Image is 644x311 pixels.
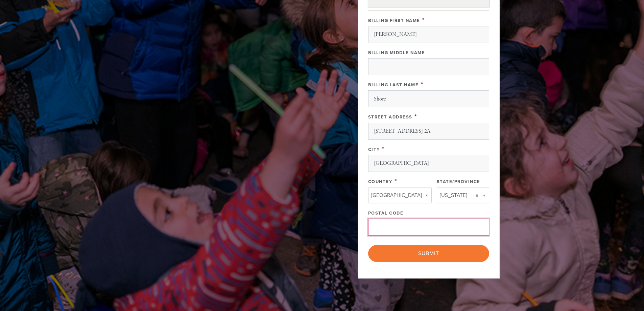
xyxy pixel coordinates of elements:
label: Street Address [368,114,412,120]
a: [US_STATE] [437,187,489,203]
label: Billing First Name [368,18,420,23]
label: Billing Last Name [368,82,419,88]
span: This field is required. [382,145,385,153]
label: Country [368,179,392,184]
label: State/Province [437,179,480,184]
span: [US_STATE] [440,191,467,200]
label: Billing Middle Name [368,50,425,55]
span: This field is required. [395,177,397,185]
a: [GEOGRAPHIC_DATA] [368,187,432,203]
span: This field is required. [422,16,425,24]
label: Postal Code [368,210,404,216]
input: Submit [368,245,489,262]
span: This field is required. [414,113,417,120]
span: [GEOGRAPHIC_DATA] [371,191,422,200]
span: This field is required. [421,81,424,88]
label: City [368,147,380,152]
